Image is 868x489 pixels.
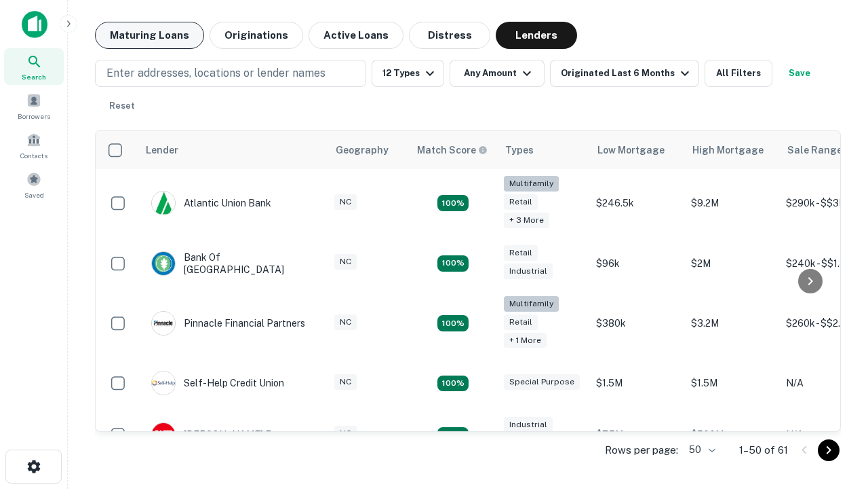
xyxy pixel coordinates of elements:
button: Save your search to get updates of matches that match your search criteria. [778,60,821,87]
button: Lenders [496,22,577,49]
div: Special Purpose [504,374,580,390]
td: $380k [589,289,684,358]
div: High Mortgage [692,142,764,158]
div: Matching Properties: 10, hasApolloMatch: undefined [437,195,469,211]
div: Matching Properties: 11, hasApolloMatch: undefined [437,376,469,392]
td: $3.2M [684,289,779,358]
div: [PERSON_NAME] Fargo [151,422,292,447]
button: Enter addresses, locations or lender names [95,60,366,87]
a: Borrowers [4,88,64,124]
td: $246.5k [589,169,684,238]
div: Lender [146,142,178,158]
img: picture [152,423,175,446]
button: Reset [100,92,144,120]
a: Search [4,48,64,85]
iframe: Chat Widget [800,337,868,402]
p: Rows per page: [605,442,678,458]
h6: Match Score [417,143,485,158]
th: Types [497,131,589,169]
img: picture [152,312,175,335]
div: Matching Properties: 14, hasApolloMatch: undefined [437,427,469,443]
div: Originated Last 6 Months [561,65,693,81]
p: Enter addresses, locations or lender names [106,65,325,81]
div: Geography [336,142,389,158]
div: NC [334,426,357,441]
button: Distress [409,22,490,49]
td: $500M [684,409,779,460]
div: Low Mortgage [597,142,665,158]
th: Geography [328,131,409,169]
div: Types [505,142,534,158]
div: Pinnacle Financial Partners [151,311,305,336]
img: capitalize-icon.png [22,11,47,38]
button: Originated Last 6 Months [550,60,699,87]
span: Search [22,71,46,82]
button: All Filters [705,60,772,87]
div: NC [334,254,357,270]
img: picture [152,252,175,275]
span: Contacts [20,150,47,161]
a: Contacts [4,127,64,164]
div: Multifamily [504,296,559,312]
button: 12 Types [372,60,444,87]
td: $9.2M [684,169,779,238]
div: Bank Of [GEOGRAPHIC_DATA] [151,251,314,276]
img: picture [152,372,175,395]
div: Matching Properties: 15, hasApolloMatch: undefined [437,255,469,272]
div: NC [334,314,357,330]
th: Low Mortgage [589,131,684,169]
a: Saved [4,166,64,203]
div: Industrial [504,417,553,433]
div: Atlantic Union Bank [151,191,271,215]
div: NC [334,374,357,390]
div: Industrial [504,264,553,279]
th: Capitalize uses an advanced AI algorithm to match your search with the best lender. The match sco... [409,131,497,169]
div: Retail [504,194,538,210]
div: Capitalize uses an advanced AI algorithm to match your search with the best lender. The match sco... [417,143,488,158]
div: Multifamily [504,176,559,192]
div: Self-help Credit Union [151,371,284,395]
div: Retail [504,314,538,330]
button: Go to next page [818,439,840,461]
button: Active Loans [309,22,403,49]
button: Any Amount [450,60,545,87]
span: Saved [24,189,44,200]
th: Lender [138,131,328,169]
p: 1–50 of 61 [739,442,788,458]
button: Originations [210,22,303,49]
div: Sale Range [787,142,842,158]
div: Retail [504,245,538,261]
th: High Mortgage [684,131,779,169]
div: + 1 more [504,333,547,348]
div: 50 [684,440,717,460]
td: $1.5M [589,357,684,409]
td: $96k [589,238,684,289]
img: picture [152,192,175,215]
button: Maturing Loans [95,22,204,49]
div: Matching Properties: 18, hasApolloMatch: undefined [437,315,469,331]
td: $7.5M [589,409,684,460]
td: $1.5M [684,357,779,409]
div: + 3 more [504,213,549,228]
td: $2M [684,238,779,289]
div: NC [334,194,357,210]
span: Borrowers [18,111,50,122]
